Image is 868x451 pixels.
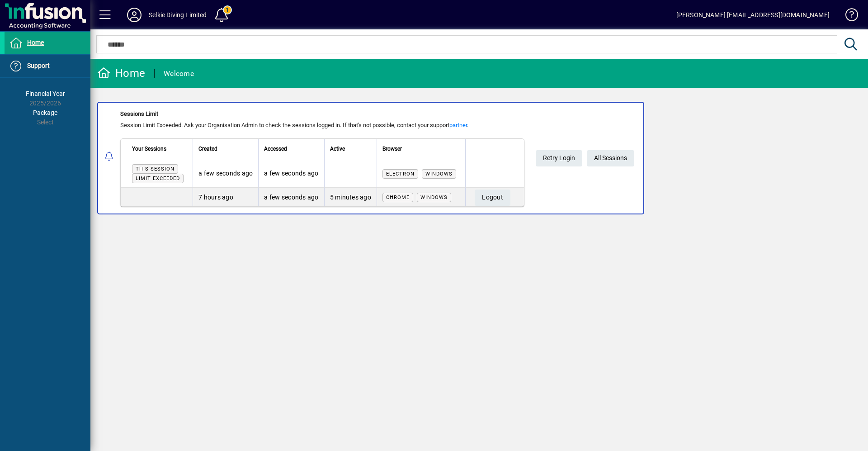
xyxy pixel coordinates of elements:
[676,8,830,22] div: [PERSON_NAME] [EMAIL_ADDRESS][DOMAIN_NAME]
[839,2,857,31] a: Knowledge Base
[120,7,149,23] button: Profile
[97,66,145,81] div: Home
[258,188,324,206] td: a few seconds ago
[425,171,453,177] span: Windows
[386,171,415,177] span: Electron
[132,144,166,154] span: Your Sessions
[258,159,324,188] td: a few seconds ago
[382,144,402,154] span: Browser
[587,150,634,166] a: All Sessions
[136,176,180,181] span: Limit exceeded
[324,188,377,206] td: 5 minutes ago
[5,55,90,77] a: Support
[26,90,65,97] span: Financial Year
[594,151,627,166] span: All Sessions
[27,39,44,46] span: Home
[264,144,287,154] span: Accessed
[198,144,217,154] span: Created
[193,159,258,188] td: a few seconds ago
[149,8,207,22] div: Selkie Diving Limited
[536,150,582,166] button: Retry Login
[420,195,448,200] span: Windows
[120,109,524,119] div: Sessions Limit
[449,122,467,128] a: partner
[136,166,175,172] span: This session
[543,151,575,166] span: Retry Login
[27,62,50,69] span: Support
[482,190,503,205] span: Logout
[33,109,57,116] span: Package
[90,102,868,214] app-alert-notification-menu-item: Sessions Limit
[386,195,410,200] span: Chrome
[193,188,258,206] td: 7 hours ago
[475,190,510,206] button: Logout
[120,121,524,130] div: Session Limit Exceeded. Ask your Organisation Admin to check the sessions logged in. If that's no...
[164,66,194,81] div: Welcome
[330,144,345,154] span: Active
